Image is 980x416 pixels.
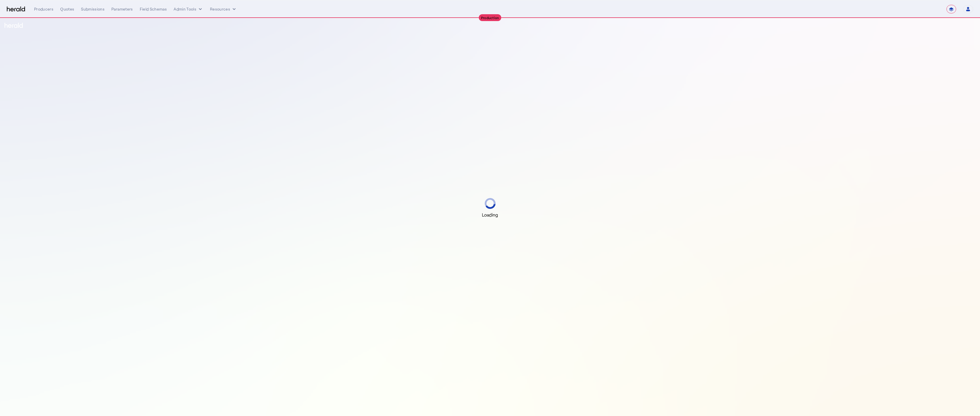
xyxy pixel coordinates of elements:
[479,14,502,21] div: Production
[111,6,133,12] div: Parameters
[140,6,167,12] div: Field Schemas
[174,6,203,12] button: internal dropdown menu
[81,6,105,12] div: Submissions
[34,6,53,12] div: Producers
[7,7,25,12] img: Herald Logo
[60,6,74,12] div: Quotes
[210,6,237,12] button: Resources dropdown menu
